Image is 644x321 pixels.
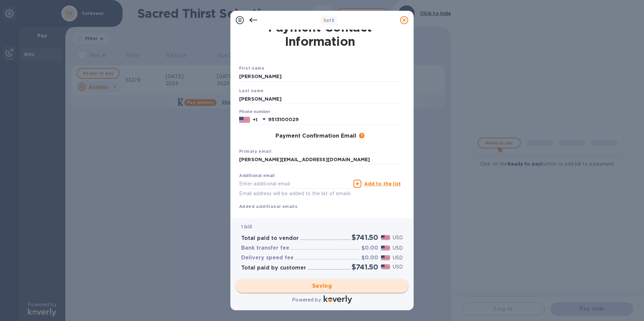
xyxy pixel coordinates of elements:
h3: Total paid by customer [241,265,306,271]
img: Logo [324,295,352,304]
img: US [239,116,250,123]
h3: $0.00 [361,255,378,261]
p: Powered by [292,296,321,304]
b: First name [239,66,264,71]
input: Enter your phone number [268,115,401,125]
h3: Delivery speed fee [241,255,294,261]
p: Email address will be added to the list of emails [239,190,351,198]
u: Add to the list [364,181,401,186]
h1: Payment Contact Information [239,20,401,48]
img: USD [381,246,390,250]
h3: Payment Confirmation Email [276,133,356,139]
b: Last name [239,88,264,93]
h3: $0.00 [361,245,378,251]
p: USD [393,234,403,241]
p: +1 [253,116,257,123]
input: Enter additional email [239,179,351,189]
img: USD [381,264,390,269]
img: USD [381,255,390,260]
h3: Bank transfer fee [241,245,289,251]
label: Additional email [239,174,275,178]
p: USD [393,254,403,261]
b: Primary email [239,149,271,154]
h2: $741.50 [352,263,378,271]
p: USD [393,245,403,252]
h2: $741.50 [352,233,378,242]
b: of 3 [323,18,334,23]
input: Enter your primary name [239,155,401,165]
b: 1 bill [241,224,252,229]
h3: Total paid to vendor [241,235,299,242]
span: 3 [323,18,326,23]
label: Phone number [239,110,270,114]
p: USD [393,263,403,271]
input: Enter your last name [239,94,401,104]
input: Enter your first name [239,72,401,82]
img: USD [381,235,390,240]
b: Added additional emails [239,204,297,209]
